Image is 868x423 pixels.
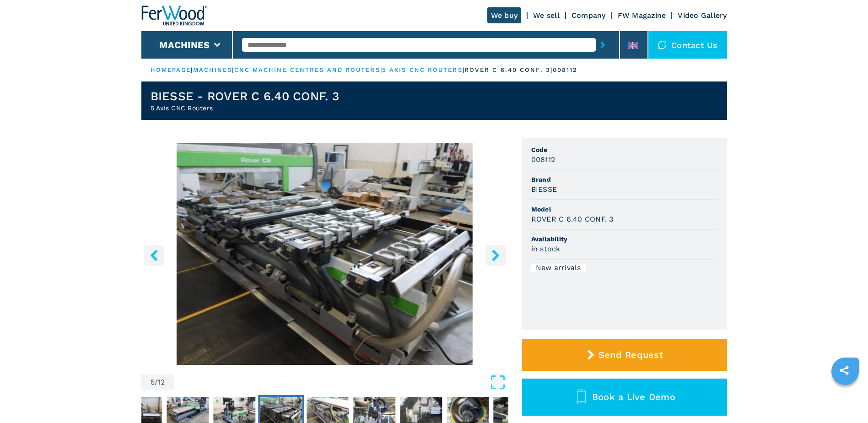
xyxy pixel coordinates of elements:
[380,66,382,73] span: |
[531,184,557,195] h3: BIESSE
[191,66,193,73] span: |
[571,11,606,20] a: Company
[463,66,464,73] span: |
[234,66,380,73] a: cnc machine centres and routers
[596,34,610,55] button: submit-button
[151,379,155,386] span: 5
[155,379,158,386] span: /
[592,391,675,402] span: Book a Live Demo
[533,11,560,20] a: We sell
[144,245,164,266] button: left-button
[141,143,508,365] div: Go to Slide 5
[531,205,718,214] span: Model
[151,89,339,103] h1: BIESSE - ROVER C 6.40 CONF. 3
[159,39,210,50] button: Machines
[193,66,232,73] a: machines
[158,379,165,386] span: 12
[531,264,586,271] div: New arrivals
[531,145,718,154] span: Code
[531,234,718,244] span: Availability
[141,143,508,365] img: 5 Axis CNC Routers BIESSE ROVER C 6.40 CONF. 3
[658,40,667,49] img: Contact us
[522,339,727,371] button: Send Request
[151,103,339,113] h2: 5 Axis CNC Routers
[487,7,522,23] a: We buy
[464,66,553,74] p: rover c 6.40 conf. 3 |
[531,154,555,165] h3: 008112
[531,175,718,184] span: Brand
[141,5,207,26] img: Ferwood
[151,66,191,73] a: HOMEPAGE
[553,66,578,74] p: 008112
[618,11,666,20] a: FW Magazine
[598,349,663,360] span: Send Request
[531,214,614,224] h3: ROVER C 6.40 CONF. 3
[177,374,506,390] button: Open Fullscreen
[232,66,234,73] span: |
[678,11,727,20] a: Video Gallery
[522,379,727,416] button: Book a Live Demo
[648,31,727,59] div: Contact us
[531,244,561,254] h3: in stock
[485,245,506,266] button: right-button
[382,66,463,73] a: 5 axis cnc routers
[829,382,861,416] iframe: Chat
[833,359,856,382] a: sharethis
